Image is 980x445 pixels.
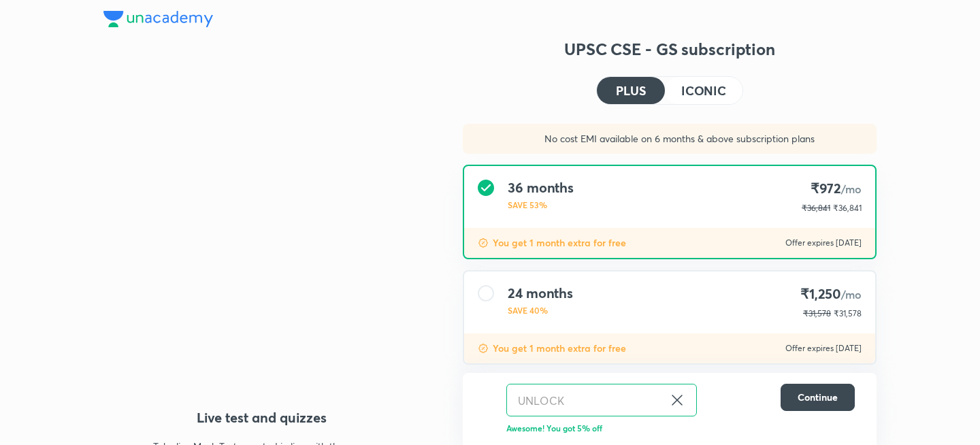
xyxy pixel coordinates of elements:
h4: Live test and quizzes [103,408,419,428]
p: ₹31,578 [803,308,831,320]
img: sales discount [525,132,539,146]
p: ₹36,841 [802,202,830,214]
span: ₹31,578 [834,308,862,318]
h3: UPSC CSE - GS subscription [463,38,877,60]
p: SAVE 53% [508,199,574,211]
img: Company Logo [103,11,213,27]
button: ICONIC [665,77,742,104]
span: /mo [841,182,862,196]
img: discount [478,237,489,248]
img: yH5BAEAAAAALAAAAAABAAEAAAIBRAA7 [103,136,419,373]
p: You get 1 month extra for free [493,236,626,250]
h4: 24 months [508,285,573,301]
h4: ICONIC [681,84,726,97]
button: Continue [781,384,855,411]
img: discount [478,343,489,354]
input: Have a referral code? [507,384,664,416]
h4: ₹972 [802,180,862,198]
img: discount [479,384,495,416]
button: PLUS [597,77,665,104]
p: No cost EMI available on 6 months & above subscription plans [539,132,815,146]
p: Offer expires [DATE] [785,237,862,248]
p: Offer expires [DATE] [785,343,862,354]
span: /mo [841,287,862,301]
p: SAVE 40% [508,304,573,316]
h4: ₹1,250 [800,285,862,303]
h4: PLUS [616,84,646,97]
p: You get 1 month extra for free [493,342,626,355]
span: ₹36,841 [833,203,862,213]
p: Awesome! You got 5% off [506,422,855,434]
span: Continue [798,391,838,404]
h4: 36 months [508,180,574,196]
